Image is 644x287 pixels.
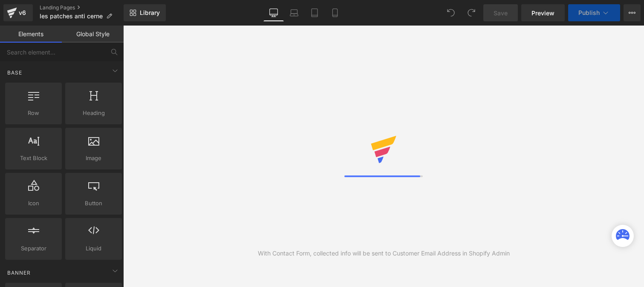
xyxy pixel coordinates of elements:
a: Global Style [62,26,124,43]
span: Banner [6,269,32,277]
span: Separator [8,244,59,253]
span: Icon [8,199,59,208]
span: les patches anti cerne [40,13,103,20]
span: Preview [531,9,554,17]
a: Mobile [325,4,345,21]
button: More [624,4,641,21]
div: With Contact Form, collected info will be sent to Customer Email Address in Shopify Admin [258,249,510,258]
span: Library [140,9,160,17]
a: Landing Pages [40,4,124,11]
span: Liquid [68,244,119,253]
span: Publish [578,9,600,16]
div: v6 [17,7,28,18]
span: Save [494,9,508,17]
span: Row [8,109,59,118]
a: v6 [3,4,33,21]
a: Preview [521,4,565,21]
a: Laptop [284,4,304,21]
a: Desktop [263,4,284,21]
span: Image [68,154,119,163]
a: Tablet [304,4,325,21]
button: Undo [442,4,459,21]
button: Publish [568,4,620,21]
span: Text Block [8,154,59,163]
span: Button [68,199,119,208]
span: Heading [68,109,119,118]
a: New Library [124,4,166,21]
button: Redo [463,4,480,21]
span: Base [6,69,23,77]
